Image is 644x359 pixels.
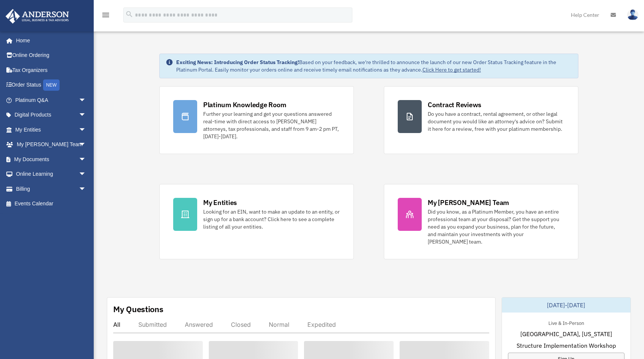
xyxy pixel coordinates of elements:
div: Expedited [307,321,336,328]
a: Online Ordering [5,48,97,63]
div: Contract Reviews [428,100,481,109]
a: Online Learningarrow_drop_down [5,167,97,182]
img: Anderson Advisors Platinum Portal [3,9,71,24]
div: Normal [269,321,289,328]
span: [GEOGRAPHIC_DATA], [US_STATE] [520,329,612,338]
div: Looking for an EIN, want to make an update to an entity, or sign up for a bank account? Click her... [203,208,340,230]
span: arrow_drop_down [79,167,94,182]
span: arrow_drop_down [79,152,94,167]
div: NEW [43,79,60,91]
a: Order StatusNEW [5,78,97,93]
a: My Documentsarrow_drop_down [5,152,97,167]
img: User Pic [627,9,638,20]
a: Billingarrow_drop_down [5,181,97,196]
a: Platinum Q&Aarrow_drop_down [5,93,97,108]
span: arrow_drop_down [79,122,94,138]
a: My Entitiesarrow_drop_down [5,122,97,137]
div: Further your learning and get your questions answered real-time with direct access to [PERSON_NAM... [203,110,340,140]
div: All [113,321,120,328]
a: Contract Reviews Do you have a contract, rental agreement, or other legal document you would like... [384,86,578,154]
span: arrow_drop_down [79,108,94,123]
a: My [PERSON_NAME] Team Did you know, as a Platinum Member, you have an entire professional team at... [384,184,578,259]
a: Events Calendar [5,196,97,211]
a: My [PERSON_NAME] Teamarrow_drop_down [5,137,97,152]
div: Answered [185,321,213,328]
div: My Entities [203,198,237,207]
span: arrow_drop_down [79,93,94,108]
div: My Questions [113,304,163,315]
div: Closed [231,321,251,328]
a: Tax Organizers [5,63,97,78]
div: [DATE]-[DATE] [502,298,631,313]
a: Click Here to get started! [422,66,481,73]
strong: Exciting News: Introducing Order Status Tracking! [176,59,299,66]
a: Home [5,33,94,48]
a: menu [101,13,110,19]
i: menu [101,10,110,19]
i: search [125,10,133,18]
span: Structure Implementation Workshop [517,341,616,350]
div: Based on your feedback, we're thrilled to announce the launch of our new Order Status Tracking fe... [176,58,572,73]
div: Did you know, as a Platinum Member, you have an entire professional team at your disposal? Get th... [428,208,565,245]
a: Platinum Knowledge Room Further your learning and get your questions answered real-time with dire... [159,86,354,154]
div: My [PERSON_NAME] Team [428,198,509,207]
div: Live & In-Person [542,319,590,326]
div: Platinum Knowledge Room [203,100,286,109]
div: Submitted [138,321,167,328]
span: arrow_drop_down [79,181,94,197]
a: My Entities Looking for an EIN, want to make an update to an entity, or sign up for a bank accoun... [159,184,354,259]
a: Digital Productsarrow_drop_down [5,108,97,123]
span: arrow_drop_down [79,137,94,153]
div: Do you have a contract, rental agreement, or other legal document you would like an attorney's ad... [428,110,565,133]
